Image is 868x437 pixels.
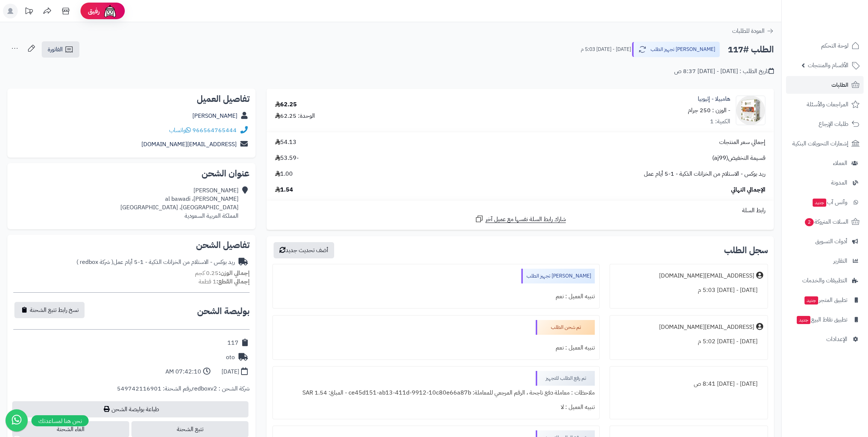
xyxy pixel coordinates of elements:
[199,277,250,286] small: 1 قطعة
[659,323,754,331] div: [EMAIL_ADDRESS][DOMAIN_NAME]
[831,178,847,188] span: المدونة
[719,138,765,147] span: إجمالي سعر المنتجات
[277,386,595,400] div: ملاحظات : معاملة دفع ناجحة ، الرقم المرجعي للمعاملة: ce45d151-ab13-411d-9912-10c80e66a87b - المبل...
[786,115,864,133] a: طلبات الإرجاع
[786,154,864,172] a: العملاء
[275,138,296,147] span: 54.13
[807,99,848,110] span: المراجعات والأسئلة
[632,42,720,57] button: [PERSON_NAME] تجهيز الطلب
[270,206,771,215] div: رابط السلة
[165,368,201,376] div: 07:42:10 AM
[13,169,250,178] h2: عنوان الشحن
[120,186,239,220] div: [PERSON_NAME] [PERSON_NAME]، al bawadi [GEOGRAPHIC_DATA]، [GEOGRAPHIC_DATA] المملكة العربية السعودية
[792,138,848,149] span: إشعارات التحويلات البنكية
[169,126,191,135] span: واتساب
[831,80,848,90] span: الطلبات
[275,186,293,194] span: 1.54
[724,246,768,255] h3: سجل الطلب
[275,154,299,162] span: -53.59
[644,170,765,178] span: ريد بوكس - الاستلام من الخزانات الذكية - 1-5 أيام عمل
[731,186,765,194] span: الإجمالي النهائي
[712,154,765,162] span: قسيمة التخفيض(aj99)
[76,258,113,266] span: ( شركة redbox )
[277,289,595,304] div: تنبيه العميل : نعم
[804,296,818,304] span: جديد
[818,17,861,33] img: logo-2.png
[688,106,730,115] small: - الوزن : 250 جرام
[833,256,847,266] span: التقارير
[804,217,848,227] span: السلات المتروكة
[802,275,847,286] span: التطبيقات والخدمات
[13,94,250,103] h2: تفاصيل العميل
[786,193,864,211] a: وآتس آبجديد
[786,311,864,328] a: تطبيق نقاط البيعجديد
[813,199,826,207] span: جديد
[797,316,810,324] span: جديد
[786,213,864,231] a: السلات المتروكة2
[732,27,774,35] a: العودة للطلبات
[192,384,250,393] span: شركة الشحن : redboxv2
[698,95,730,103] a: هامبيلا - إثيوبيا
[222,368,239,376] div: [DATE]
[728,42,774,57] h2: الطلب #117
[732,27,765,35] span: العودة للطلبات
[76,258,235,266] div: ريد بوكس - الاستلام من الخزانات الذكية - 1-5 أيام عمل
[521,269,595,283] div: [PERSON_NAME] تجهيز الطلب
[197,307,250,316] h2: بوليصة الشحن
[277,341,595,355] div: تنبيه العميل : نعم
[786,291,864,309] a: تطبيق المتجرجديد
[805,218,814,226] span: 2
[475,214,566,224] a: شارك رابط السلة نفسها مع عميل آخر
[219,269,250,278] strong: إجمالي الوزن:
[192,111,237,120] a: [PERSON_NAME]
[13,385,250,402] div: ,
[821,41,848,51] span: لوحة التحكم
[195,269,250,278] small: 0.25 كجم
[192,126,237,135] a: 966564765444
[227,339,239,347] div: 117
[796,314,847,325] span: تطبيق نقاط البيع
[12,401,248,417] a: طباعة بوليصة الشحن
[536,320,595,335] div: تم شحن الطلب
[42,41,79,58] a: الفاتورة
[275,170,293,178] span: 1.00
[786,135,864,152] a: إشعارات التحويلات البنكية
[614,283,763,297] div: [DATE] - [DATE] 5:03 م
[275,112,315,120] div: الوحدة: 62.25
[786,252,864,270] a: التقارير
[274,242,334,258] button: أضف تحديث جديد
[614,377,763,391] div: [DATE] - [DATE] 8:41 ص
[14,302,85,318] button: نسخ رابط تتبع الشحنة
[804,295,847,305] span: تطبيق المتجر
[226,353,235,362] div: oto
[536,371,595,386] div: تم رفع الطلب للتجهيز
[88,7,100,16] span: رفيق
[786,96,864,113] a: المراجعات والأسئلة
[815,236,847,247] span: أدوات التسويق
[786,174,864,192] a: المدونة
[659,272,754,280] div: [EMAIL_ADDRESS][DOMAIN_NAME]
[103,4,117,18] img: ai-face.png
[581,46,631,53] small: [DATE] - [DATE] 5:03 م
[486,215,566,224] span: شارك رابط السلة نفسها مع عميل آخر
[786,76,864,94] a: الطلبات
[614,334,763,349] div: [DATE] - [DATE] 5:02 م
[833,158,847,168] span: العملاء
[13,241,250,250] h2: تفاصيل الشحن
[30,306,79,314] span: نسخ رابط تتبع الشحنة
[786,272,864,289] a: التطبيقات والخدمات
[710,117,730,126] div: الكمية: 1
[48,45,63,54] span: الفاتورة
[826,334,847,344] span: الإعدادات
[277,400,595,414] div: تنبيه العميل : لا
[786,330,864,348] a: الإعدادات
[117,384,191,393] span: رقم الشحنة: 549742116901
[812,197,847,207] span: وآتس آب
[20,4,38,20] a: تحديثات المنصة
[216,277,250,286] strong: إجمالي القطع:
[275,100,297,109] div: 62.25
[674,67,774,76] div: تاريخ الطلب : [DATE] - [DATE] 8:37 ص
[736,96,765,125] img: 1758448052-Hambella-1-Box-Left-90x90.png
[786,37,864,55] a: لوحة التحكم
[786,233,864,250] a: أدوات التسويق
